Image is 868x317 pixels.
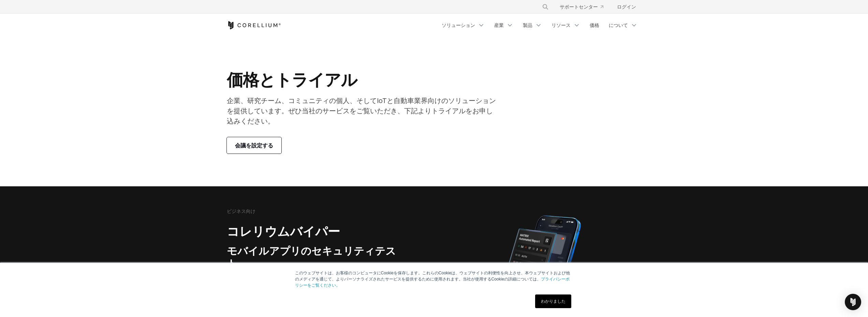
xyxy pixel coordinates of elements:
font: わかりました [541,299,565,304]
font: について [609,22,628,28]
font: このウェブサイトは、お客様のコンピュータにCookieを保存します。これらのCookieは、ウェブサイトの利便性を向上させ、本ウェブサイトおよび他のメディアを通じて、よりパーソナライズされたサー... [295,271,570,282]
button: 検索 [539,1,551,13]
font: 産業 [494,22,504,28]
font: サポートセンター [560,4,598,10]
font: コレリウムバイパー [227,224,340,239]
font: 企業、研究チーム、コミュニティの個人、そしてIoTと自動車業界向けのソリューションを提供しています。ぜひ当社のサービスをご覧いただき、下記よりトライアルをお申し込みください。 [227,97,496,125]
font: ビジネス向け [227,208,255,214]
div: インターコムメッセンジャーを開く [845,294,861,310]
font: リソース [551,22,571,28]
font: ソリューション [442,22,475,28]
font: 価格とトライアル [227,70,357,90]
a: わかりました [535,294,571,308]
font: ログイン [617,4,636,10]
font: 価格 [590,22,599,28]
div: ナビゲーションメニュー [438,19,642,31]
font: 会議を設定する [235,142,273,149]
a: 会議を設定する [227,137,281,154]
font: 製品 [523,22,532,28]
font: モバイルアプリのセキュリティテスト [227,245,396,270]
div: ナビゲーションメニュー [534,1,642,13]
a: コレリウムホーム [227,21,281,29]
